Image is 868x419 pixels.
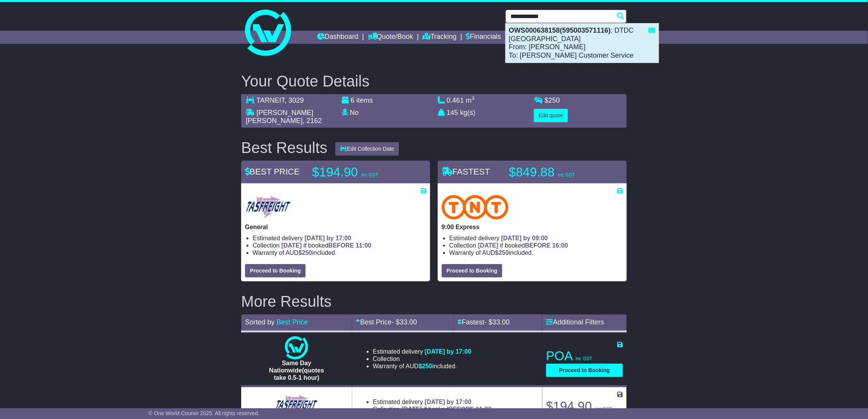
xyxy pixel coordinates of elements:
[350,109,359,116] span: No
[449,242,623,249] li: Collection
[422,363,432,369] span: 250
[335,142,399,156] button: Edit Collection Date
[373,406,492,413] li: Collection
[328,242,354,249] span: BEFORE
[442,223,623,231] p: 9:00 Express
[302,249,312,256] span: 250
[246,109,313,125] span: [PERSON_NAME] [PERSON_NAME]
[484,318,510,326] span: - $
[546,364,623,377] button: Proceed to Booking
[509,27,611,34] strong: OWS000638158(595003571116)
[449,249,623,256] li: Warranty of AUD included.
[576,356,592,361] span: inc GST
[595,406,612,412] span: inc GST
[373,362,472,370] li: Warranty of AUD included.
[361,172,378,178] span: inc GST
[447,109,458,116] span: 145
[241,293,627,310] h2: More Results
[495,249,509,256] span: $
[253,242,426,249] li: Collection
[373,348,472,355] li: Estimated delivery
[548,96,560,104] span: 250
[257,96,285,104] span: TARNEIT
[546,399,623,414] p: $194.90
[245,195,292,219] img: Tasfreight: General
[425,348,472,355] span: [DATE] by 17:00
[303,117,322,125] span: , 2162
[373,355,472,362] li: Collection
[312,165,408,180] p: $194.90
[237,139,331,156] div: Best Results
[356,318,417,326] a: Best Price- $33.00
[285,336,308,359] img: One World Courier: Same Day Nationwide(quotes take 0.5-1 hour)
[253,249,426,256] li: Warranty of AUD included.
[277,318,308,326] a: Best Price
[442,167,490,176] span: FASTEST
[457,318,510,326] a: Fastest- $33.00
[499,249,509,256] span: 250
[245,318,275,326] span: Sorted by
[478,242,499,249] span: [DATE]
[356,96,373,104] span: items
[423,31,457,44] a: Tracking
[546,318,604,326] a: Additional Filters
[442,195,509,219] img: TNT Domestic: 9:00 Express
[419,363,432,369] span: $
[525,242,551,249] span: BEFORE
[442,264,502,278] button: Proceed to Booking
[546,348,623,364] p: POA
[285,96,304,104] span: , 3029
[356,242,371,249] span: 11:00
[476,406,492,412] span: 11:00
[269,360,324,381] span: Same Day Nationwide(quotes take 0.5-1 hour)
[545,96,560,104] span: $
[506,23,659,63] div: : DTDC [GEOGRAPHIC_DATA] From: [PERSON_NAME] To: [PERSON_NAME] Customer Service
[351,96,354,104] span: 6
[253,234,426,242] li: Estimated delivery
[449,234,623,242] li: Estimated delivery
[392,318,417,326] span: - $
[449,406,474,412] span: BEFORE
[298,249,312,256] span: $
[425,399,472,405] span: [DATE] by 17:00
[558,172,575,178] span: inc GST
[472,95,475,101] sup: 3
[317,31,358,44] a: Dashboard
[466,31,501,44] a: Financials
[552,242,568,249] span: 16:00
[447,96,464,104] span: 0.461
[373,398,492,406] li: Estimated delivery
[402,406,492,412] span: if booked
[534,109,568,122] button: Edit quote
[400,318,417,326] span: 33.00
[282,242,302,249] span: [DATE]
[478,242,568,249] span: if booked
[460,109,475,116] span: kg(s)
[241,73,627,90] h2: Your Quote Details
[368,31,413,44] a: Quote/Book
[509,165,605,180] p: $849.88
[275,394,318,417] img: Tasfreight: Express
[466,96,475,104] span: m
[245,264,306,278] button: Proceed to Booking
[149,410,260,416] span: © One World Courier 2025. All rights reserved.
[492,318,510,326] span: 33.00
[402,406,422,412] span: [DATE]
[245,223,426,231] p: General
[282,242,371,249] span: if booked
[501,235,548,241] span: [DATE] by 09:00
[245,167,300,176] span: BEST PRICE
[305,235,351,241] span: [DATE] by 17:00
